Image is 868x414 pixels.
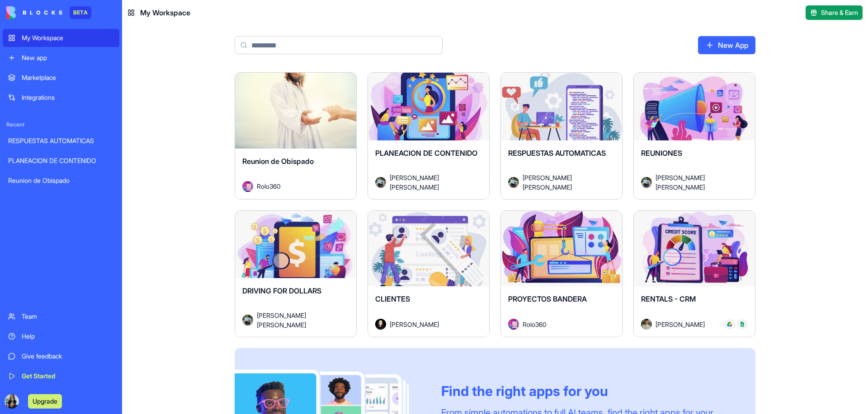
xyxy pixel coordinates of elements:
[22,332,114,341] div: Help
[242,286,321,295] span: DRIVING FOR DOLLARS
[508,319,519,330] img: Avatar
[140,7,190,18] span: My Workspace
[523,173,608,192] span: [PERSON_NAME] [PERSON_NAME]
[656,173,741,192] span: [PERSON_NAME] [PERSON_NAME]
[22,73,114,82] div: Marketplace
[22,312,114,321] div: Team
[727,321,732,327] img: drive_kozyt7.svg
[8,156,114,165] div: PLANEACION DE CONTENIDO
[257,311,342,330] span: [PERSON_NAME] [PERSON_NAME]
[3,367,119,385] a: Get Started
[698,36,755,54] a: New App
[5,394,19,409] img: PHOTO-2025-09-15-15-09-07_ggaris.jpg
[28,394,62,409] button: Upgrade
[8,136,114,145] div: RESPUESTAS AUTOMATICAS
[22,93,114,102] div: Integrations
[641,294,696,303] span: RENTALS - CRM
[390,320,439,329] span: [PERSON_NAME]
[3,49,119,67] a: New app
[500,210,623,338] a: PROYECTOS BANDERAAvatarRolo360
[375,177,386,188] img: Avatar
[28,396,62,405] a: Upgrade
[242,157,314,166] span: Reunion de Obispado
[235,72,357,200] a: Reunion de ObispadoAvatarRolo360
[641,149,682,158] span: REUNIONES
[3,121,119,128] span: Recent
[70,6,91,19] div: BETA
[3,132,119,150] a: RESPUESTAS AUTOMATICAS
[22,372,114,381] div: Get Started
[242,315,253,326] img: Avatar
[368,210,490,338] a: CLIENTESAvatar[PERSON_NAME]
[500,72,623,200] a: RESPUESTAS AUTOMATICASAvatar[PERSON_NAME] [PERSON_NAME]
[806,5,863,20] button: Share & Earn
[375,294,410,303] span: CLIENTES
[242,181,253,192] img: Avatar
[375,319,386,330] img: Avatar
[22,53,114,62] div: New app
[3,88,119,107] a: Integrations
[3,327,119,345] a: Help
[6,6,91,19] a: BETA
[656,320,705,329] span: [PERSON_NAME]
[508,177,519,188] img: Avatar
[3,69,119,87] a: Marketplace
[368,72,490,200] a: PLANEACION DE CONTENIDOAvatar[PERSON_NAME] [PERSON_NAME]
[3,172,119,190] a: Reunion de Obispado
[441,383,734,399] div: Find the right apps for you
[235,210,357,338] a: DRIVING FOR DOLLARSAvatar[PERSON_NAME] [PERSON_NAME]
[22,33,114,42] div: My Workspace
[633,72,755,200] a: REUNIONESAvatar[PERSON_NAME] [PERSON_NAME]
[523,320,547,329] span: Rolo360
[821,8,858,17] span: Share & Earn
[3,307,119,326] a: Team
[641,319,652,330] img: Avatar
[375,149,477,158] span: PLANEACION DE CONTENIDO
[22,352,114,361] div: Give feedback
[508,149,606,158] span: RESPUESTAS AUTOMATICAS
[740,321,745,327] img: Google_Sheets_logo__2014-2020_dyqxdz.svg
[641,177,652,188] img: Avatar
[633,210,755,338] a: RENTALS - CRMAvatar[PERSON_NAME]
[3,152,119,170] a: PLANEACION DE CONTENIDO
[3,347,119,365] a: Give feedback
[508,294,587,303] span: PROYECTOS BANDERA
[6,6,62,19] img: logo
[390,173,475,192] span: [PERSON_NAME] [PERSON_NAME]
[3,29,119,47] a: My Workspace
[257,181,281,191] span: Rolo360
[8,176,114,185] div: Reunion de Obispado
